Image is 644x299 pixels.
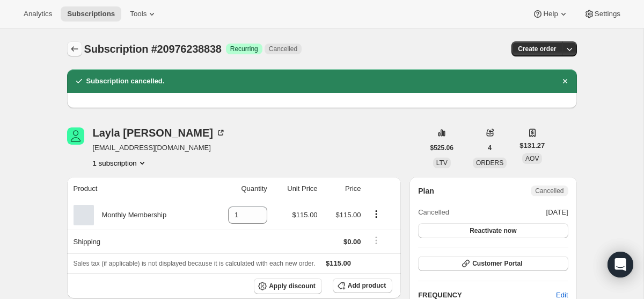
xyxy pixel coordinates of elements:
[543,10,558,18] span: Help
[368,234,385,246] button: Shipping actions
[424,140,460,155] button: $525.06
[269,45,297,53] span: Cancelled
[24,10,52,18] span: Analytics
[208,177,270,201] th: Quantity
[488,144,492,152] span: 4
[93,127,226,138] div: Layla [PERSON_NAME]
[418,223,568,238] button: Reactivate now
[558,74,573,89] button: Dismiss notification
[476,159,503,167] span: ORDERS
[343,238,361,246] span: $0.00
[418,207,449,218] span: Cancelled
[608,252,633,277] div: Open Intercom Messenger
[526,6,575,22] button: Help
[436,159,448,167] span: LTV
[546,207,568,218] span: [DATE]
[518,45,556,53] span: Create order
[472,259,522,268] span: Customer Portal
[254,278,322,294] button: Apply discount
[333,278,392,293] button: Add product
[326,259,351,267] span: $115.00
[430,144,453,152] span: $525.06
[86,76,165,87] h2: Subscription cancelled.
[93,143,226,153] span: [EMAIL_ADDRESS][DOMAIN_NAME]
[61,6,121,22] button: Subscriptions
[93,158,148,168] button: Product actions
[418,186,434,196] h2: Plan
[17,6,58,22] button: Analytics
[292,211,318,219] span: $115.00
[67,10,115,18] span: Subscriptions
[336,211,361,219] span: $115.00
[595,10,620,18] span: Settings
[84,43,222,55] span: Subscription #20976238838
[270,177,321,201] th: Unit Price
[74,260,316,267] span: Sales tax (if applicable) is not displayed because it is calculated with each new order.
[67,230,208,253] th: Shipping
[535,187,563,195] span: Cancelled
[418,256,568,271] button: Customer Portal
[481,140,498,155] button: 4
[94,210,167,220] div: Monthly Membership
[525,155,539,162] span: AOV
[577,6,627,22] button: Settings
[67,41,82,56] button: Subscriptions
[368,208,385,220] button: Product actions
[67,177,208,201] th: Product
[269,282,316,290] span: Apply discount
[511,41,562,56] button: Create order
[130,10,147,18] span: Tools
[230,45,258,53] span: Recurring
[348,281,386,290] span: Add product
[470,226,516,235] span: Reactivate now
[519,140,545,151] span: $131.27
[67,127,84,145] span: Layla Donovan
[123,6,164,22] button: Tools
[321,177,364,201] th: Price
